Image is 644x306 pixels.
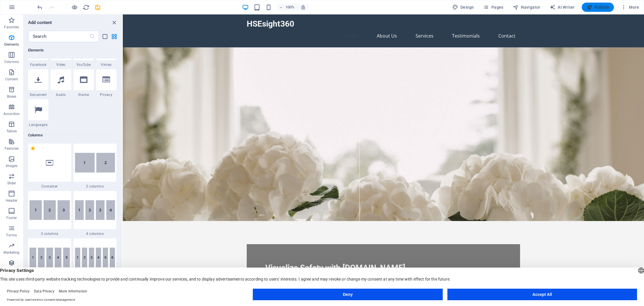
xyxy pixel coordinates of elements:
[452,4,474,10] span: Design
[30,200,70,220] img: 3columns.svg
[30,248,70,267] img: 5columns.svg
[28,62,48,67] span: Facebook
[28,99,48,127] div: Languages
[5,146,19,151] p: Features
[6,216,17,220] p: Footer
[511,3,543,12] button: Navigator
[301,5,306,10] i: On resize automatically adjust zoom level to fit chosen device.
[621,4,639,10] span: More
[111,33,118,40] button: grid-view
[6,198,17,203] p: Header
[51,92,71,97] span: Audio
[286,4,295,11] h6: 100%
[74,184,117,189] span: 2 columns
[51,62,71,67] span: Video
[28,19,52,26] h6: Add content
[28,69,48,97] div: Document
[3,112,20,116] p: Accordion
[74,62,94,67] span: YouTube
[94,4,101,11] i: Save (Ctrl+S)
[74,144,117,189] div: 2 columns
[483,4,503,10] span: Pages
[28,144,71,189] div: Container
[74,231,117,236] span: 4 columns
[619,3,641,12] button: More
[83,4,89,11] i: Reload page
[36,4,43,11] button: undo
[7,181,16,186] p: Slider
[111,19,118,26] button: close panel
[75,248,115,267] img: 6columns.svg
[5,77,18,81] p: Content
[74,191,117,236] div: 4 columns
[28,132,116,139] h6: Columns
[4,42,19,47] p: Elements
[4,25,19,29] p: Favorites
[513,4,540,10] span: Navigator
[74,69,94,97] div: Iframe
[586,4,609,10] span: Publish
[6,233,17,238] p: Forms
[6,129,17,133] p: Tables
[3,250,19,255] p: Marketing
[51,69,71,97] div: Audio
[94,4,101,11] button: save
[28,184,71,189] span: Container
[96,62,116,67] span: Vimeo
[75,153,115,173] img: 2-columns.svg
[74,92,94,97] span: Iframe
[547,3,577,12] button: AI Writer
[96,69,116,97] div: Privacy
[83,4,89,11] button: reload
[96,92,116,97] span: Privacy
[28,123,48,127] span: Languages
[28,47,116,54] h6: Elements
[28,231,71,236] span: 3 columns
[28,191,71,236] div: 3 columns
[450,3,476,12] button: Design
[74,238,117,283] div: 6 columns
[7,94,17,99] p: Boxes
[6,164,18,168] p: Images
[28,92,48,97] span: Document
[582,3,614,12] button: Publish
[450,3,476,12] div: Design (Ctrl+Alt+Y)
[28,238,71,283] div: 5 columns
[4,60,19,64] p: Columns
[28,31,89,42] input: Search
[36,4,43,11] i: Undo: Delete elements (Ctrl+Z)
[101,33,108,40] button: list-view
[277,4,297,11] button: 100%
[30,146,35,151] span: Remove from favorites
[481,3,506,12] button: Pages
[71,4,78,11] button: Click here to leave preview mode and continue editing
[550,4,575,10] span: AI Writer
[75,200,115,220] img: 4columns.svg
